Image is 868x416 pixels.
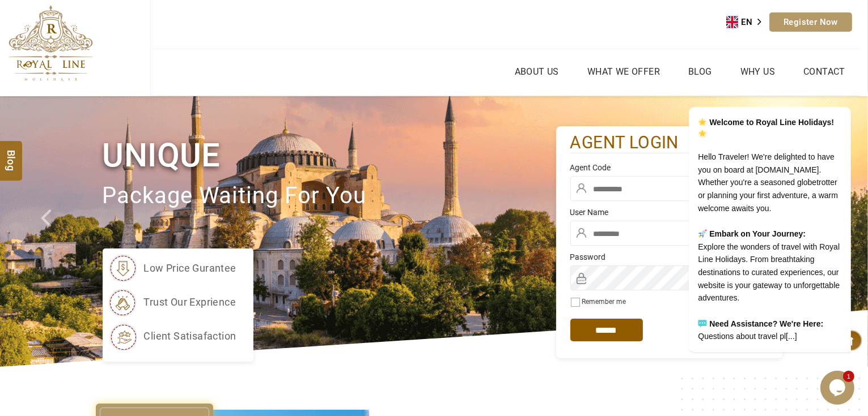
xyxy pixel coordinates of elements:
li: client satisafaction [108,322,236,350]
span: Blog [4,149,19,159]
h2: agent login [570,132,769,154]
img: The Royal Line Holidays [9,5,93,82]
a: What we Offer [585,63,663,80]
iframe: chat widget [820,371,857,405]
li: trust our exprience [108,288,236,316]
label: Remember me [582,298,626,306]
h1: Unique [103,134,556,177]
a: Check next prev [26,96,70,367]
label: Password [570,252,769,263]
li: low price gurantee [108,254,236,282]
p: package waiting for you [103,177,556,215]
a: About Us [512,63,562,80]
label: Agent Code [570,162,769,174]
label: User Name [570,207,769,218]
